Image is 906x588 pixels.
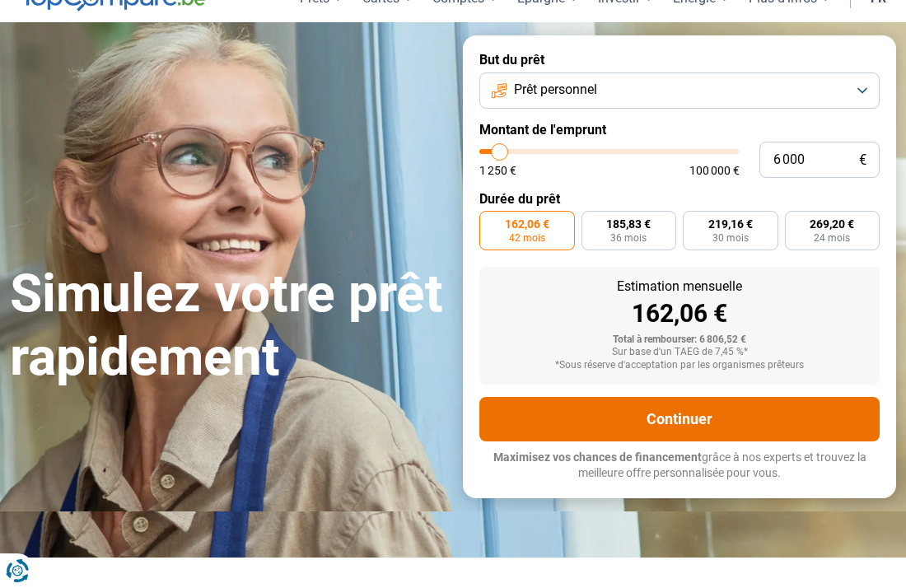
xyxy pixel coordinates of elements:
[493,301,866,326] div: 162,06 €
[610,233,647,243] span: 36 mois
[479,72,880,109] button: Prêt personnel
[689,165,740,176] span: 100 000 €
[708,218,753,230] span: 219,16 €
[493,334,866,346] div: Total à rembourser: 6 806,52 €
[814,233,850,243] span: 24 mois
[493,280,866,293] div: Estimation mensuelle
[606,218,651,230] span: 185,83 €
[712,233,749,243] span: 30 mois
[479,397,880,441] button: Continuer
[859,153,866,167] span: €
[10,263,443,390] h1: Simulez votre prêt rapidement
[493,450,702,464] span: Maximisez vos chances de financement
[509,233,545,243] span: 42 mois
[479,191,880,207] label: Durée du prêt
[479,165,516,176] span: 1 250 €
[493,360,866,371] div: *Sous réserve d'acceptation par les organismes prêteurs
[479,52,880,68] label: But du prêt
[493,347,866,358] div: Sur base d'un TAEG de 7,45 %*
[514,81,597,99] span: Prêt personnel
[505,218,549,230] span: 162,06 €
[479,450,880,482] p: grâce à nos experts et trouvez la meilleure offre personnalisée pour vous.
[810,218,854,230] span: 269,20 €
[479,122,880,138] label: Montant de l'emprunt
